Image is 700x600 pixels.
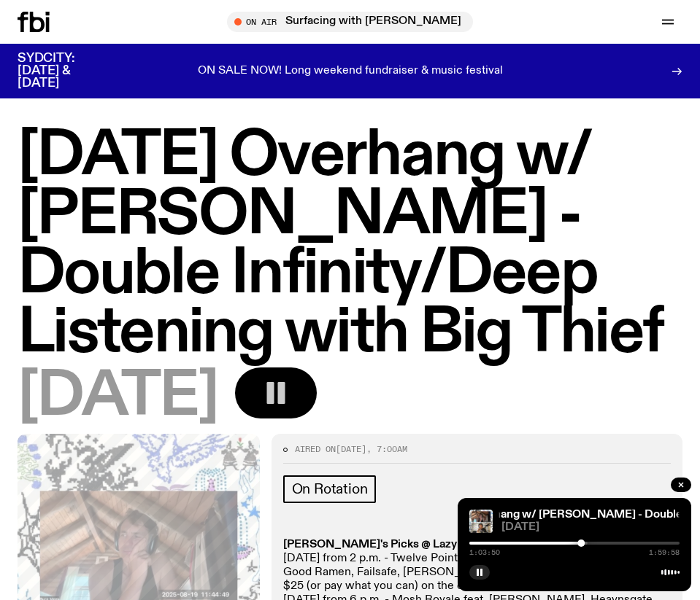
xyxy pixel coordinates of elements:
[469,549,500,556] span: 1:03:50
[501,522,680,533] span: [DATE]
[295,443,336,455] span: Aired on
[283,475,377,503] a: On Rotation
[198,65,503,78] p: ON SALE NOW! Long weekend fundraiser & music festival
[18,367,218,426] span: [DATE]
[649,549,680,556] span: 1:59:58
[292,481,368,497] span: On Rotation
[283,539,507,550] strong: [PERSON_NAME]'s Picks @ Lazy Thinking:
[366,443,407,455] span: , 7:00am
[227,12,473,32] button: On AirSurfacing with [PERSON_NAME]
[336,443,366,455] span: [DATE]
[18,52,111,90] h3: SYDCITY: [DATE] & [DATE]
[18,127,682,363] h1: [DATE] Overhang w/ [PERSON_NAME] - Double Infinity/Deep Listening with Big Thief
